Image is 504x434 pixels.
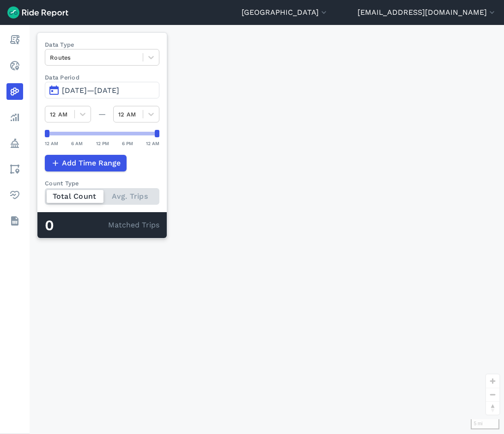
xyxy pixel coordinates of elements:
[6,187,23,203] a: Health
[45,40,159,49] label: Data Type
[71,139,83,147] div: 6 AM
[6,213,23,229] a: Datasets
[37,212,167,238] div: Matched Trips
[62,86,119,95] span: [DATE]—[DATE]
[6,161,23,177] a: Areas
[30,25,504,434] div: loading
[45,179,159,188] div: Count Type
[45,155,127,171] button: Add Time Range
[7,6,68,18] img: Ride Report
[6,31,23,48] a: Report
[45,139,58,147] div: 12 AM
[45,220,108,232] div: 0
[358,7,497,18] button: [EMAIL_ADDRESS][DOMAIN_NAME]
[6,135,23,152] a: Policy
[122,139,133,147] div: 6 PM
[45,73,159,82] label: Data Period
[45,82,159,98] button: [DATE]—[DATE]
[91,109,113,120] div: —
[6,109,23,126] a: Analyze
[242,7,328,18] button: [GEOGRAPHIC_DATA]
[6,57,23,74] a: Realtime
[96,139,109,147] div: 12 PM
[146,139,159,147] div: 12 AM
[6,83,23,100] a: Heatmaps
[62,158,121,169] span: Add Time Range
